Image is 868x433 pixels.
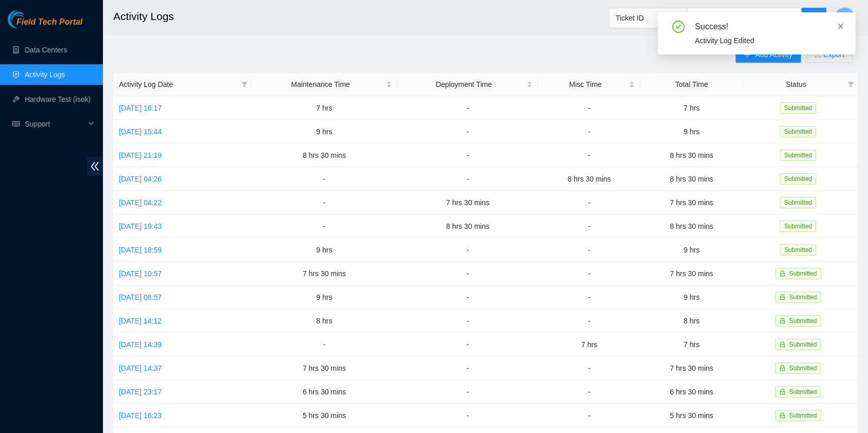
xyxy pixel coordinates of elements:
[119,293,162,301] a: [DATE] 08:57
[119,104,162,112] a: [DATE] 16:17
[789,365,817,372] span: Submitted
[397,380,539,404] td: -
[397,404,539,427] td: -
[12,120,20,128] span: read
[251,285,397,309] td: 9 hrs
[779,365,786,371] span: lock
[397,96,539,120] td: -
[25,114,85,134] span: Support
[119,317,162,325] a: [DATE] 14:12
[789,412,817,419] span: Submitted
[837,23,844,30] span: close
[25,95,91,103] a: Hardware Test (isok)
[119,388,162,396] a: [DATE] 23:17
[397,214,539,238] td: 8 hrs 30 mins
[251,309,397,333] td: 8 hrs
[538,120,640,143] td: -
[695,35,843,46] div: Activity Log Edited
[397,262,539,285] td: -
[538,167,640,191] td: 8 hrs 30 mins
[119,364,162,372] a: [DATE] 14:37
[119,411,162,420] a: [DATE] 16:23
[780,150,816,161] span: Submitted
[538,214,640,238] td: -
[780,197,816,208] span: Submitted
[640,120,743,143] td: 9 hrs
[789,270,817,277] span: Submitted
[119,340,162,349] a: [DATE] 14:39
[780,173,816,185] span: Submitted
[640,214,743,238] td: 8 hrs 30 mins
[25,70,65,79] a: Activity Logs
[789,294,817,301] span: Submitted
[87,157,103,176] span: double-left
[397,285,539,309] td: -
[119,175,162,183] a: [DATE] 04:26
[640,309,743,333] td: 8 hrs
[251,404,397,427] td: 5 hrs 30 mins
[672,21,685,33] span: check-circle
[119,246,162,254] a: [DATE] 18:59
[251,238,397,262] td: 9 hrs
[538,96,640,120] td: -
[538,262,640,285] td: -
[835,7,855,28] button: T
[397,333,539,356] td: -
[119,222,162,230] a: [DATE] 19:43
[538,333,640,356] td: 7 hrs
[640,285,743,309] td: 9 hrs
[251,214,397,238] td: -
[780,244,816,256] span: Submitted
[251,262,397,285] td: 7 hrs 30 mins
[640,380,743,404] td: 6 hrs 30 mins
[397,309,539,333] td: -
[687,8,802,28] input: Enter text here...
[640,167,743,191] td: 8 hrs 30 mins
[397,238,539,262] td: -
[538,143,640,167] td: -
[119,128,162,136] a: [DATE] 15:44
[239,77,250,92] span: filter
[538,404,640,427] td: -
[251,167,397,191] td: -
[779,412,786,419] span: lock
[251,191,397,214] td: -
[251,120,397,143] td: 9 hrs
[538,380,640,404] td: -
[789,388,817,395] span: Submitted
[779,318,786,324] span: lock
[640,73,743,96] th: Total Time
[640,262,743,285] td: 7 hrs 30 mins
[119,151,162,159] a: [DATE] 21:19
[397,120,539,143] td: -
[780,102,816,114] span: Submitted
[749,79,844,90] span: Status
[538,191,640,214] td: -
[779,341,786,348] span: lock
[780,221,816,232] span: Submitted
[779,389,786,395] span: lock
[251,380,397,404] td: 6 hrs 30 mins
[397,356,539,380] td: -
[640,96,743,120] td: 7 hrs
[397,191,539,214] td: 7 hrs 30 mins
[789,341,817,348] span: Submitted
[640,191,743,214] td: 7 hrs 30 mins
[640,333,743,356] td: 7 hrs
[251,333,397,356] td: -
[251,143,397,167] td: 8 hrs 30 mins
[397,167,539,191] td: -
[538,356,640,380] td: -
[695,21,843,33] div: Success!
[538,238,640,262] td: -
[846,77,856,92] span: filter
[119,199,162,207] a: [DATE] 04:22
[640,356,743,380] td: 7 hrs 30 mins
[538,285,640,309] td: -
[640,404,743,427] td: 5 hrs 30 mins
[16,17,82,27] span: Field Tech Portal
[789,317,817,324] span: Submitted
[119,269,162,278] a: [DATE] 10:57
[8,19,82,32] a: Akamai TechnologiesField Tech Portal
[848,81,854,87] span: filter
